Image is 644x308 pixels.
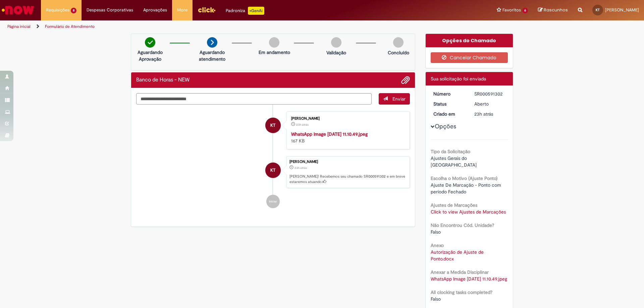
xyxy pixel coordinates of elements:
[392,96,406,102] span: Enviar
[474,111,493,117] time: 29/09/2025 11:11:31
[326,49,346,56] p: Validação
[474,111,493,117] span: 23h atrás
[393,37,404,48] img: img-circle-grey.png
[428,111,470,117] dt: Criado em
[145,37,155,48] img: check-circle-green.png
[431,76,486,82] span: Sua solicitação foi enviada
[45,24,95,29] a: Formulário de Atendimento
[431,52,508,63] button: Cancelar Chamado
[46,7,69,13] span: Requisições
[136,93,372,105] textarea: Digite sua mensagem aqui...
[379,93,410,105] button: Enviar
[5,20,424,33] ul: Trilhas de página
[136,77,190,83] h2: Banco de Horas - NEW Histórico de tíquete
[226,7,264,15] div: Padroniza
[331,37,341,48] img: img-circle-grey.png
[1,3,35,17] img: ServiceNow
[401,76,410,84] button: Adicionar anexos
[428,90,470,97] dt: Número
[289,174,406,184] p: [PERSON_NAME]! Recebemos seu chamado SR000591302 e em breve estaremos atuando.
[270,162,275,178] span: KT
[431,202,477,208] b: Ajustes de Marcações
[291,131,403,144] div: 167 KB
[431,289,492,295] b: All clocking tasks completed?
[431,249,485,262] a: Download de Autorização de Ajuste de Ponto.docx
[7,24,31,29] a: Página inicial
[522,8,528,13] span: 6
[136,156,410,188] li: Karine Barbosa Marinho Teixeira
[196,49,228,62] p: Aguardando atendimento
[388,49,409,56] p: Concluído
[474,90,505,97] div: SR000591302
[428,101,470,107] dt: Status
[291,117,403,121] div: [PERSON_NAME]
[538,7,568,13] a: Rascunhos
[474,101,505,107] div: Aberto
[134,49,166,62] p: Aguardando Aprovação
[269,37,279,48] img: img-circle-grey.png
[431,155,477,168] span: Ajustes Gerais do [GEOGRAPHIC_DATA]
[270,117,275,133] span: KT
[294,166,307,170] span: 23h atrás
[431,148,470,155] b: Tipo da Solicitação
[431,276,507,282] a: Download de WhatsApp Image 2025-09-29 at 11.10.49.jpeg
[431,182,502,195] span: Ajuste De Marcação - Ponto com período Fechado
[207,37,217,48] img: arrow-next.png
[291,131,368,137] a: WhatsApp Image [DATE] 11.10.49.jpeg
[71,8,76,13] span: 8
[87,7,133,13] span: Despesas Corporativas
[294,166,307,170] time: 29/09/2025 11:11:31
[198,5,216,15] img: click_logo_yellow_360x200.png
[259,49,290,56] p: Em andamento
[474,111,505,117] div: 29/09/2025 11:11:31
[265,163,281,178] div: Karine Barbosa Marinho Teixeira
[431,229,441,235] span: Falso
[177,7,187,13] span: More
[289,160,406,164] div: [PERSON_NAME]
[544,7,568,13] span: Rascunhos
[296,123,309,127] time: 29/09/2025 11:11:15
[431,209,506,215] a: Click to view Ajustes de Marcações
[265,118,281,133] div: Karine Barbosa Marinho Teixeira
[431,175,497,181] b: Escolha o Motivo (Ajuste Ponto)
[296,123,309,127] span: 23h atrás
[596,8,600,12] span: KT
[426,34,513,47] div: Opções do Chamado
[143,7,167,13] span: Aprovações
[431,222,494,228] b: Não Encontrou Cód. Unidade?
[431,296,441,302] span: Falso
[431,242,444,248] b: Anexo
[605,7,639,13] span: [PERSON_NAME]
[502,7,521,13] span: Favoritos
[136,105,410,215] ul: Histórico de tíquete
[248,7,264,15] p: +GenAi
[431,269,489,275] b: Anexar a Medida Disciplinar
